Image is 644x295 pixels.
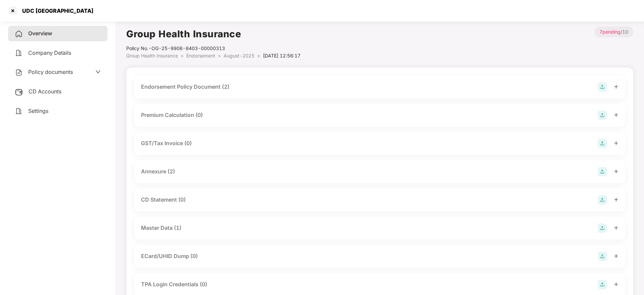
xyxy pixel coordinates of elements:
[598,111,607,120] img: svg+xml;base64,PHN2ZyB4bWxucz0iaHR0cDovL3d3dy53My5vcmcvMjAwMC9zdmciIHdpZHRoPSIyOCIgaGVpZ2h0PSIyOC...
[614,225,618,230] span: plus
[141,83,229,91] div: Endorsement Policy Document (2)
[141,139,192,147] div: GST/Tax Invoice (0)
[28,69,73,75] span: Policy documents
[141,167,175,176] div: Annexure (2)
[15,107,23,115] img: svg+xml;base64,PHN2ZyB4bWxucz0iaHR0cDovL3d3dy53My5vcmcvMjAwMC9zdmciIHdpZHRoPSIyNCIgaGVpZ2h0PSIyNC...
[15,49,23,57] img: svg+xml;base64,PHN2ZyB4bWxucz0iaHR0cDovL3d3dy53My5vcmcvMjAwMC9zdmciIHdpZHRoPSIyNCIgaGVpZ2h0PSIyNC...
[181,53,184,58] span: >
[29,88,61,95] span: CD Accounts
[598,195,607,205] img: svg+xml;base64,PHN2ZyB4bWxucz0iaHR0cDovL3d3dy53My5vcmcvMjAwMC9zdmciIHdpZHRoPSIyOCIgaGVpZ2h0PSIyOC...
[141,252,198,260] div: ECard/UHID Dump (0)
[598,82,607,92] img: svg+xml;base64,PHN2ZyB4bWxucz0iaHR0cDovL3d3dy53My5vcmcvMjAwMC9zdmciIHdpZHRoPSIyOCIgaGVpZ2h0PSIyOC...
[614,141,618,145] span: plus
[141,111,203,119] div: Premium Calculation (0)
[614,197,618,202] span: plus
[614,282,618,287] span: plus
[594,27,633,37] p: / 10
[126,45,301,52] div: Policy No.- OG-25-9906-8403-00000313
[141,280,207,289] div: TPA Login Credentials (0)
[598,167,607,176] img: svg+xml;base64,PHN2ZyB4bWxucz0iaHR0cDovL3d3dy53My5vcmcvMjAwMC9zdmciIHdpZHRoPSIyOCIgaGVpZ2h0PSIyOC...
[28,30,52,37] span: Overview
[598,139,607,148] img: svg+xml;base64,PHN2ZyB4bWxucz0iaHR0cDovL3d3dy53My5vcmcvMjAwMC9zdmciIHdpZHRoPSIyOCIgaGVpZ2h0PSIyOC...
[18,7,93,14] div: UDC [GEOGRAPHIC_DATA]
[95,69,101,75] span: down
[28,108,48,114] span: Settings
[15,69,23,77] img: svg+xml;base64,PHN2ZyB4bWxucz0iaHR0cDovL3d3dy53My5vcmcvMjAwMC9zdmciIHdpZHRoPSIyNCIgaGVpZ2h0PSIyNC...
[28,49,71,56] span: Company Details
[598,280,607,289] img: svg+xml;base64,PHN2ZyB4bWxucz0iaHR0cDovL3d3dy53My5vcmcvMjAwMC9zdmciIHdpZHRoPSIyOCIgaGVpZ2h0PSIyOC...
[126,27,301,41] h1: Group Health Insurance
[224,53,255,58] span: August-2025
[141,224,181,232] div: Master Data (1)
[257,53,260,58] span: >
[263,53,301,58] span: [DATE] 12:56:17
[614,84,618,89] span: plus
[15,30,23,38] img: svg+xml;base64,PHN2ZyB4bWxucz0iaHR0cDovL3d3dy53My5vcmcvMjAwMC9zdmciIHdpZHRoPSIyNCIgaGVpZ2h0PSIyNC...
[614,169,618,174] span: plus
[126,53,178,58] span: Group Health Insurance
[598,252,607,261] img: svg+xml;base64,PHN2ZyB4bWxucz0iaHR0cDovL3d3dy53My5vcmcvMjAwMC9zdmciIHdpZHRoPSIyOCIgaGVpZ2h0PSIyOC...
[186,53,215,58] span: Endorsement
[141,196,186,204] div: CD Statement (0)
[598,223,607,233] img: svg+xml;base64,PHN2ZyB4bWxucz0iaHR0cDovL3d3dy53My5vcmcvMjAwMC9zdmciIHdpZHRoPSIyOCIgaGVpZ2h0PSIyOC...
[15,88,23,96] img: svg+xml;base64,PHN2ZyB3aWR0aD0iMjUiIGhlaWdodD0iMjQiIHZpZXdCb3g9IjAgMCAyNSAyNCIgZmlsbD0ibm9uZSIgeG...
[614,113,618,117] span: plus
[614,254,618,258] span: plus
[599,29,620,35] span: 7 pending
[218,53,221,58] span: >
